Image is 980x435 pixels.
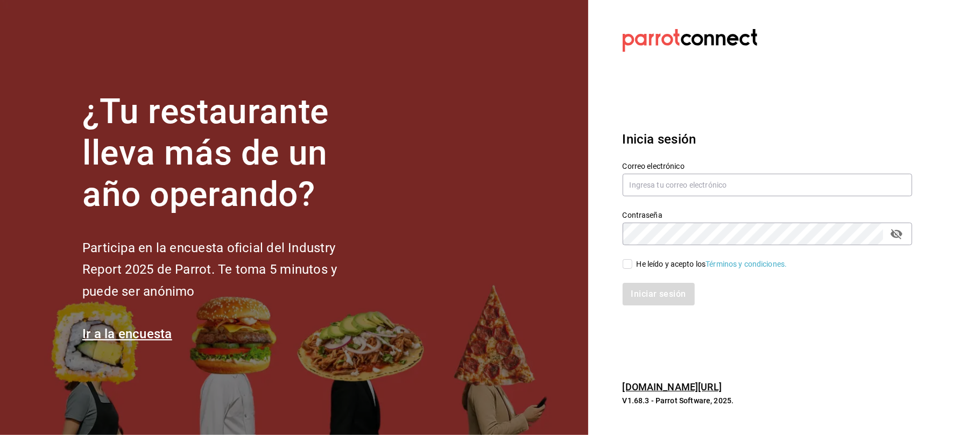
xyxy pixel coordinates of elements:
[623,212,912,219] label: Contraseña
[623,130,912,149] h3: Inicia sesión
[637,259,787,270] div: He leído y acepto los
[623,395,912,406] p: V1.68.3 - Parrot Software, 2025.
[887,225,906,243] button: passwordField
[706,260,787,268] a: Términos y condiciones.
[623,174,912,196] input: Ingresa tu correo electrónico
[82,91,373,215] h1: ¿Tu restaurante lleva más de un año operando?
[623,381,722,393] a: [DOMAIN_NAME][URL]
[82,326,172,341] a: Ir a la encuesta
[623,163,912,170] label: Correo electrónico
[82,237,373,303] h2: Participa en la encuesta oficial del Industry Report 2025 de Parrot. Te toma 5 minutos y puede se...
